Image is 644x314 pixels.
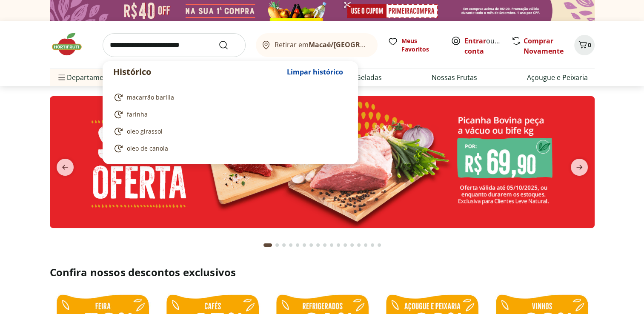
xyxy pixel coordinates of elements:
a: Meus Favoritos [388,37,441,54]
span: 0 [588,41,591,49]
button: next [564,159,595,176]
button: Go to page 3 from fs-carousel [280,235,287,255]
button: Go to page 13 from fs-carousel [349,235,355,255]
a: Comprar Novamente [524,36,564,56]
button: Go to page 10 from fs-carousel [328,235,335,255]
a: farinha [113,109,344,120]
img: Hortifruti [50,31,92,57]
button: Go to page 4 from fs-carousel [287,235,294,255]
button: Retirar emMacaé/[GEOGRAPHIC_DATA] [256,33,378,57]
h2: Confira nossos descontos exclusivos [50,265,595,279]
span: oleo de canola [127,144,168,153]
button: Go to page 7 from fs-carousel [308,235,315,255]
input: search [103,33,246,57]
button: Go to page 9 from fs-carousel [321,235,328,255]
span: ou [464,36,502,56]
a: Criar conta [464,36,511,56]
span: Meus Favoritos [401,37,441,54]
button: Menu [57,67,67,88]
a: Entrar [464,36,486,46]
button: Go to page 14 from fs-carousel [355,235,362,255]
a: Açougue e Peixaria [527,72,588,83]
button: Go to page 15 from fs-carousel [362,235,369,255]
button: previous [50,159,80,176]
button: Go to page 17 from fs-carousel [376,235,383,255]
button: Go to page 5 from fs-carousel [294,235,301,255]
a: macarrão barilla [113,92,344,103]
a: oleo girassol [113,126,344,137]
span: Limpar histórico [287,69,343,75]
a: oleo de canola [113,143,344,154]
span: macarrão barilla [127,93,174,102]
p: Histórico [113,66,283,78]
span: oleo girassol [127,127,163,136]
span: Departamentos [57,67,118,88]
a: Nossas Frutas [432,72,477,83]
button: Carrinho [574,35,595,55]
span: farinha [127,110,148,119]
button: Go to page 16 from fs-carousel [369,235,376,255]
button: Submit Search [218,40,239,50]
span: Retirar em [275,41,369,49]
button: Go to page 6 from fs-carousel [301,235,308,255]
button: Go to page 2 from fs-carousel [274,235,280,255]
button: Go to page 11 from fs-carousel [335,235,342,255]
button: Limpar histórico [283,62,347,82]
b: Macaé/[GEOGRAPHIC_DATA] [309,40,404,49]
button: Current page from fs-carousel [262,235,274,255]
button: Go to page 12 from fs-carousel [342,235,349,255]
button: Go to page 8 from fs-carousel [315,235,321,255]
